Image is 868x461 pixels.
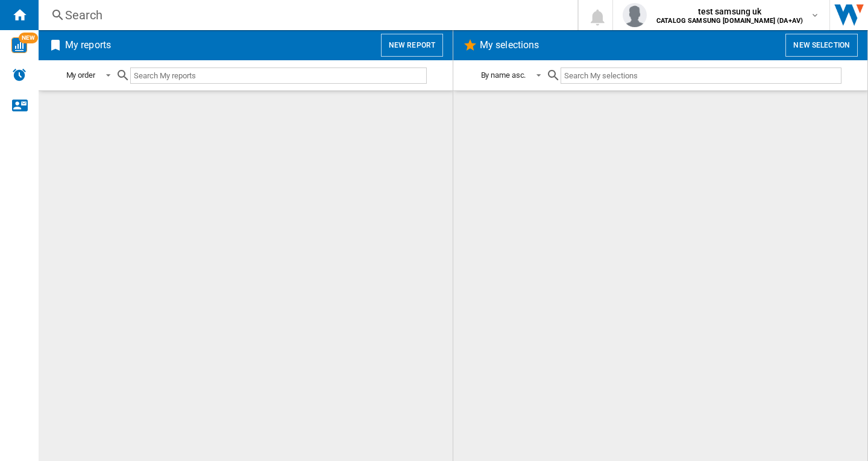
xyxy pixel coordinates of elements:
h2: My reports [63,34,113,57]
input: Search My reports [130,67,427,84]
span: test samsung uk [656,5,803,17]
img: profile.jpg [623,3,647,27]
button: New selection [785,34,858,57]
div: By name asc. [481,71,526,80]
span: NEW [19,33,38,43]
img: wise-card.svg [11,37,27,53]
div: Search [65,7,546,24]
div: My order [66,71,95,80]
img: alerts-logo.svg [12,67,27,82]
h2: My selections [477,34,541,57]
b: CATALOG SAMSUNG [DOMAIN_NAME] (DA+AV) [656,17,803,25]
input: Search My selections [561,67,841,84]
button: New report [381,34,443,57]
